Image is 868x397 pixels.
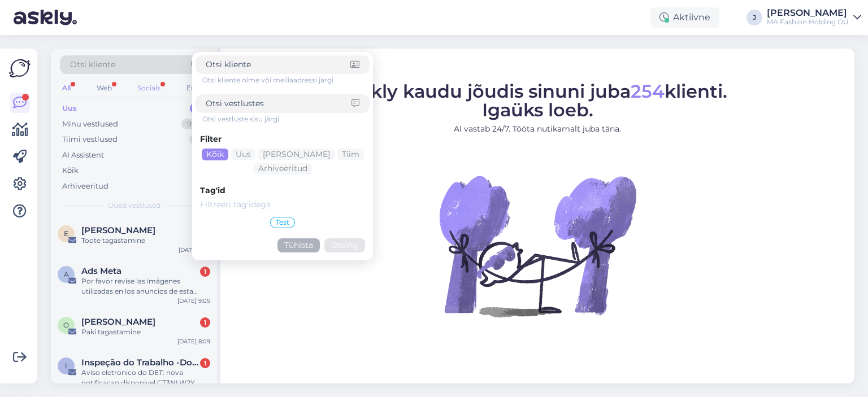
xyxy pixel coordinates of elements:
[81,266,121,276] span: Ads Meta
[70,59,115,71] span: Otsi kliente
[200,185,365,197] div: Tag'id
[108,200,160,211] span: Uued vestlused
[81,276,210,296] div: Por favor revise las imágenes utilizadas en los anuncios de esta página: [PERSON_NAME] & [PERSON_...
[767,18,849,27] div: MA Fashion Holding OÜ
[747,10,762,25] div: J
[200,317,210,328] div: 1
[200,199,365,211] input: Filtreeri tag'idega
[767,8,861,27] a: [PERSON_NAME]MA Fashion Holding OÜ
[348,123,727,135] p: AI vastab 24/7. Tööta nutikamalt juba täna.
[177,296,210,305] div: [DATE] 9:05
[135,81,163,95] div: Socials
[206,98,351,110] input: Otsi vestlustes
[202,75,370,85] div: Otsi kliente nime või meiliaadressi järgi
[650,7,719,28] div: Aktiivne
[63,321,69,329] span: O
[631,80,665,102] span: 254
[81,317,155,327] span: Olga Matjushko
[64,229,68,238] span: E
[81,235,210,246] div: Toote tagastamine
[189,134,206,145] div: 4
[348,80,727,121] span: Askly kaudu jõudis sinuni juba klienti. Igaüks loeb.
[62,134,118,145] div: Tiimi vestlused
[81,368,210,388] div: Aviso eletronico do DET: nova notificacao disponivel CT3NLW2Y
[179,246,210,254] div: [DATE] 9:10
[62,150,104,161] div: AI Assistent
[202,114,370,124] div: Otsi vestluste sisu järgi
[81,327,210,337] div: Paki tagastamine
[81,225,155,235] span: Evelyn Soidla
[767,8,849,18] div: [PERSON_NAME]
[62,181,108,192] div: Arhiveeritud
[62,103,77,114] div: Uus
[9,58,31,79] img: Askly Logo
[202,149,228,160] div: Kõik
[94,81,114,95] div: Web
[206,59,350,71] input: Otsi kliente
[184,81,208,95] div: Email
[65,361,67,370] span: I
[200,358,210,368] div: 1
[60,81,73,95] div: All
[181,119,206,130] div: 99+
[190,103,206,114] div: 9
[64,270,69,278] span: A
[200,267,210,277] div: 1
[62,165,79,176] div: Kõik
[81,357,199,368] span: Inspeção do Trabalho -Domicílio Eletrônico Trabalhista
[177,337,210,346] div: [DATE] 8:09
[200,133,365,145] div: Filter
[436,144,639,347] img: No Chat active
[62,119,118,130] div: Minu vestlused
